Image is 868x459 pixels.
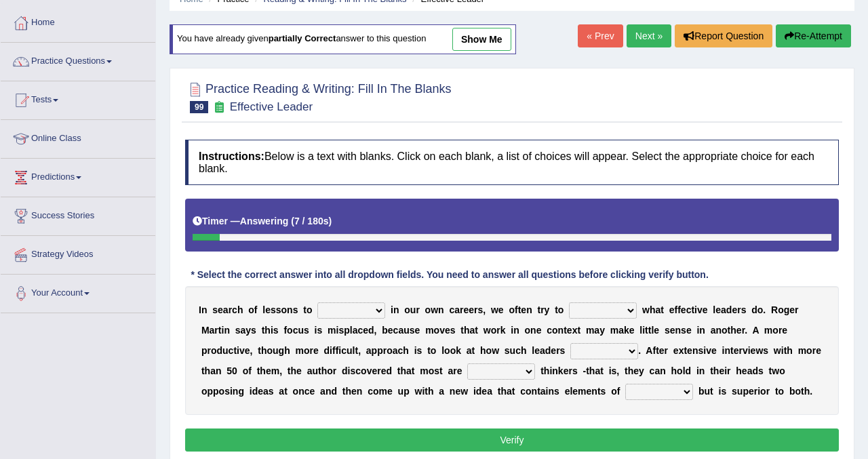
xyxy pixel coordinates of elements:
b: o [425,304,431,315]
b: s [417,345,422,356]
b: e [715,304,721,315]
b: l [441,345,444,356]
b: i [391,304,393,315]
b: r [778,325,782,336]
b: c [398,345,403,356]
b: c [357,325,363,336]
b: e [498,304,504,315]
b: v [697,304,703,315]
b: s [273,325,279,336]
b: v [743,345,748,356]
b: m [295,345,303,356]
b: k [500,325,506,336]
b: a [540,345,545,356]
b: f [677,304,681,315]
b: t [684,345,687,356]
b: r [556,345,559,356]
b: w [491,304,498,315]
b: t [691,304,694,315]
b: e [789,304,795,315]
b: t [660,304,664,315]
b: r [795,304,798,315]
b: s [763,345,768,356]
b: l [651,325,654,336]
b: e [782,325,787,336]
b: g [784,304,790,315]
b: r [742,325,745,336]
b: i [338,345,341,356]
b: i [694,304,697,315]
b: o [287,325,293,336]
b: i [221,325,224,336]
b: h [650,304,656,315]
b: o [509,304,515,315]
b: a [618,325,624,336]
b: k [456,345,461,356]
b: h [403,345,409,356]
b: s [505,345,510,356]
b: o [525,325,531,336]
b: t [355,345,358,356]
b: s [741,304,747,315]
b: e [681,304,686,315]
b: l [353,345,355,356]
b: u [298,325,304,336]
b: e [218,304,223,315]
b: partially correct [269,34,336,44]
b: o [307,304,313,315]
b: t [201,365,205,376]
b: t [648,325,652,336]
a: Practice Questions [1,43,155,77]
b: c [449,304,454,315]
a: Your Account [1,275,155,308]
b: t [656,345,659,356]
b: . [638,345,641,356]
b: h [261,345,267,356]
b: f [254,304,258,315]
b: a [470,325,475,336]
b: , [374,325,377,336]
b: d [368,325,374,336]
b: t [555,304,558,315]
b: n [675,325,682,336]
b: u [222,345,229,356]
b: v [239,345,245,356]
b: a [454,304,460,315]
b: f [652,345,656,356]
b: e [313,345,319,356]
b: r [416,304,419,315]
b: r [474,304,477,315]
b: v [439,325,445,336]
b: a [711,325,716,336]
b: r [310,345,313,356]
b: a [210,325,215,336]
div: * Select the correct answer into all dropdown fields. You need to answer all questions before cli... [185,268,714,283]
b: o [558,304,564,315]
b: n [526,304,532,315]
b: e [654,325,659,336]
b: d [751,304,757,315]
b: w [774,345,781,356]
b: A [646,345,652,356]
b: o [486,345,492,356]
b: t [218,325,222,336]
b: a [366,345,372,356]
b: l [532,345,534,356]
b: a [721,304,726,315]
b: n [558,325,564,336]
h4: Below is a text with blanks. Click on each blank, a list of choices will appear. Select the appro... [185,140,839,185]
b: n [393,304,399,315]
b: , [483,304,486,315]
b: h [284,345,290,356]
b: f [336,345,339,356]
b: e [567,325,572,336]
b: m [328,325,336,336]
b: t [564,325,567,336]
b: i [315,325,317,336]
b: ) [329,216,332,226]
b: o [434,325,440,336]
b: s [293,304,298,315]
b: m [764,325,772,336]
b: i [271,325,273,336]
b: o [757,304,764,315]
